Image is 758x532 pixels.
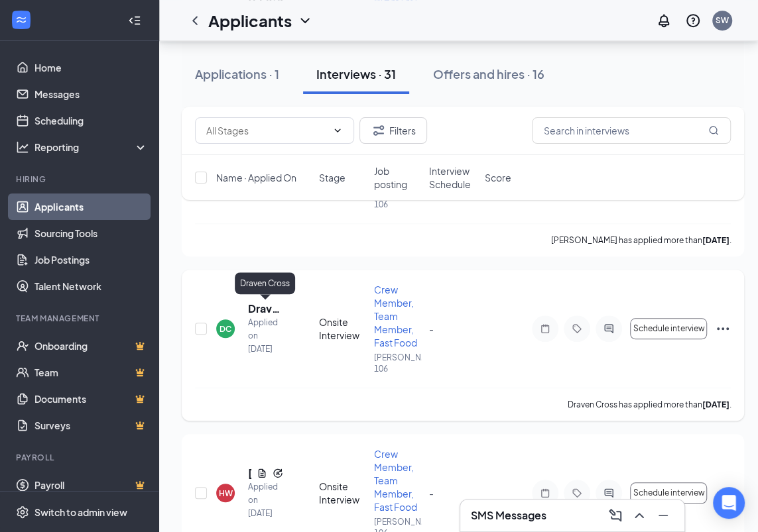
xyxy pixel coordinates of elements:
[216,171,296,184] span: Name · Applied On
[371,123,387,138] svg: Filter
[248,301,283,316] h5: Draven Cross
[220,323,231,335] div: DC
[656,13,672,28] svg: Notifications
[607,507,623,523] svg: ComposeMessage
[34,193,148,220] a: Applicants
[235,272,295,294] div: Draven Cross
[429,487,434,499] span: -
[715,321,731,337] svg: Ellipses
[532,117,731,144] input: Search in interviews
[34,81,148,107] a: Messages
[374,164,421,191] span: Job posting
[569,323,585,334] svg: Tag
[206,123,327,138] input: All Stages
[34,107,148,134] a: Scheduling
[34,333,148,359] a: OnboardingCrown
[429,323,434,335] span: -
[195,66,279,82] div: Applications · 1
[187,13,203,28] svg: ChevronLeft
[433,66,544,82] div: Offers and hires · 16
[702,235,729,245] b: [DATE]
[319,315,366,342] div: Onsite Interview
[633,324,704,333] span: Schedule interview
[248,466,251,480] h5: [PERSON_NAME]
[16,505,29,519] svg: Settings
[273,468,283,478] svg: Reapply
[702,399,729,409] b: [DATE]
[708,125,719,136] svg: MagnifyingGlass
[630,318,707,339] button: Schedule interview
[374,448,417,513] span: Crew Member, Team Member, Fast Food
[34,220,148,246] a: Sourcing Tools
[248,480,283,520] div: Applied on [DATE]
[16,452,145,463] div: Payroll
[601,323,617,334] svg: ActiveChat
[359,117,427,144] button: Filter Filters
[471,508,546,523] h3: SMS Messages
[550,235,731,246] p: [PERSON_NAME] has applied more than .
[484,171,511,184] span: Score
[537,323,553,334] svg: Note
[34,386,148,412] a: DocumentsCrown
[34,472,148,498] a: PayrollCrown
[319,480,366,506] div: Onsite Interview
[34,412,148,439] a: SurveysCrown
[208,9,292,32] h1: Applicants
[655,507,671,523] svg: Minimize
[374,352,421,374] p: [PERSON_NAME]'s 106
[16,313,145,324] div: Team Management
[34,505,127,519] div: Switch to admin view
[16,140,29,154] svg: Analysis
[716,15,729,26] div: SW
[34,246,148,273] a: Job Postings
[630,482,707,504] button: Schedule interview
[631,507,647,523] svg: ChevronUp
[713,487,745,519] div: Open Intercom Messenger
[297,13,313,28] svg: ChevronDown
[319,171,346,184] span: Stage
[374,284,417,348] span: Crew Member, Team Member, Fast Food
[601,488,617,498] svg: ActiveChat
[569,488,585,498] svg: Tag
[15,13,28,27] svg: WorkstreamLogo
[34,140,149,154] div: Reporting
[219,488,233,499] div: HW
[653,505,674,526] button: Minimize
[248,316,283,356] div: Applied on [DATE]
[605,505,626,526] button: ComposeMessage
[34,273,148,299] a: Talent Network
[34,359,148,386] a: TeamCrown
[567,399,731,410] p: Draven Cross has applied more than .
[429,164,476,191] span: Interview Schedule
[257,468,267,478] svg: Document
[34,54,148,81] a: Home
[685,13,701,28] svg: QuestionInfo
[316,66,396,82] div: Interviews · 31
[332,125,343,136] svg: ChevronDown
[128,14,141,27] svg: Collapse
[16,174,145,185] div: Hiring
[715,485,731,501] svg: Ellipses
[629,505,650,526] button: ChevronUp
[537,488,553,498] svg: Note
[633,488,704,498] span: Schedule interview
